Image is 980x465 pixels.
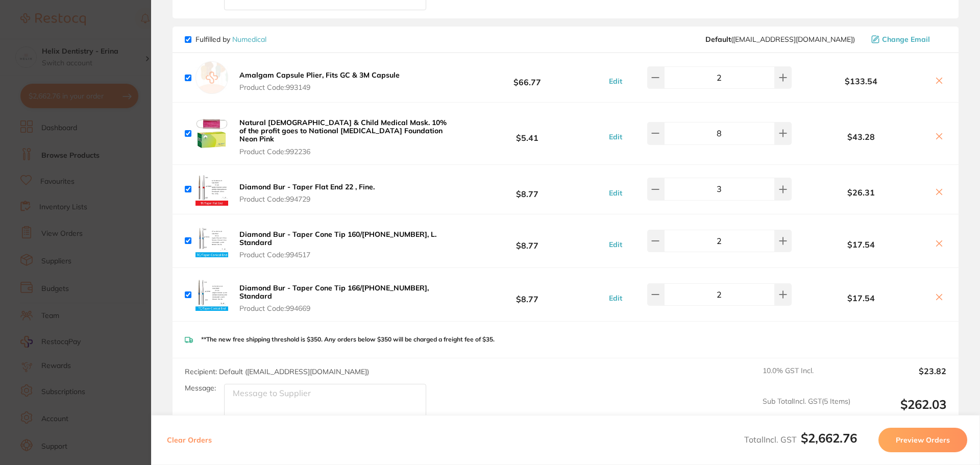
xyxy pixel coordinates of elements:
span: 10.0 % GST Incl. [763,366,850,389]
output: $262.03 [859,397,946,425]
button: Diamond Bur - Taper Cone Tip 166/[PHONE_NUMBER], Standard Product Code:994669 [236,283,451,313]
output: $23.82 [859,366,946,389]
b: Default [705,35,731,44]
b: Natural [DEMOGRAPHIC_DATA] & Child Medical Mask. 10% of the profit goes to National [MEDICAL_DATA... [239,118,447,143]
img: NzIzNWI4dQ [195,173,228,206]
span: Product Code: 994729 [239,195,375,203]
img: d2s4dGlhZA [195,278,228,311]
button: Edit [606,77,625,86]
b: $5.41 [451,124,603,143]
b: $17.54 [794,293,928,303]
span: Total Incl. GST [744,434,857,445]
label: Message: [185,384,216,393]
span: orders@numedical.com.au [705,35,855,43]
button: Diamond Bur - Taper Cone Tip 160/[PHONE_NUMBER], L. Standard Product Code:994517 [236,230,451,259]
img: ZThkdjVqeQ [195,117,228,150]
img: bjZ5NGh2Zg [195,225,228,257]
span: Recipient: Default ( [EMAIL_ADDRESS][DOMAIN_NAME] ) [185,367,369,376]
button: Natural [DEMOGRAPHIC_DATA] & Child Medical Mask. 10% of the profit goes to National [MEDICAL_DATA... [236,118,451,156]
button: Clear Orders [164,428,215,452]
span: Product Code: 994669 [239,304,448,312]
p: **The new free shipping threshold is $350. Any orders below $350 will be charged a freight fee of... [201,336,495,343]
b: Amalgam Capsule Plier, Fits GC & 3M Capsule [239,70,400,80]
button: Diamond Bur - Taper Flat End 22 , Fine. Product Code:994729 [236,182,378,204]
b: $17.54 [794,240,928,249]
span: Product Code: 992236 [239,148,448,156]
a: Numedical [232,35,266,44]
b: $2,662.76 [801,430,857,446]
button: Edit [606,132,625,141]
b: $26.31 [794,188,928,197]
button: Edit [606,240,625,249]
b: $8.77 [451,180,603,199]
p: Fulfilled by [195,35,266,43]
span: Sub Total Incl. GST ( 5 Items) [763,397,850,425]
span: Change Email [882,35,930,43]
button: Edit [606,293,625,303]
b: $133.54 [794,77,928,86]
b: $8.77 [451,231,603,250]
b: Diamond Bur - Taper Cone Tip 166/[PHONE_NUMBER], Standard [239,283,429,301]
b: Diamond Bur - Taper Cone Tip 160/[PHONE_NUMBER], L. Standard [239,230,436,247]
span: Product Code: 993149 [239,83,400,91]
b: Diamond Bur - Taper Flat End 22 , Fine. [239,182,375,191]
button: Edit [606,188,625,198]
button: Preview Orders [878,428,967,452]
b: $8.77 [451,285,603,304]
button: Change Email [868,35,946,44]
span: Product Code: 994517 [239,251,448,259]
img: empty.jpg [195,61,228,94]
b: $66.77 [451,68,603,87]
button: Amalgam Capsule Plier, Fits GC & 3M Capsule Product Code:993149 [236,70,403,92]
b: $43.28 [794,132,928,141]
